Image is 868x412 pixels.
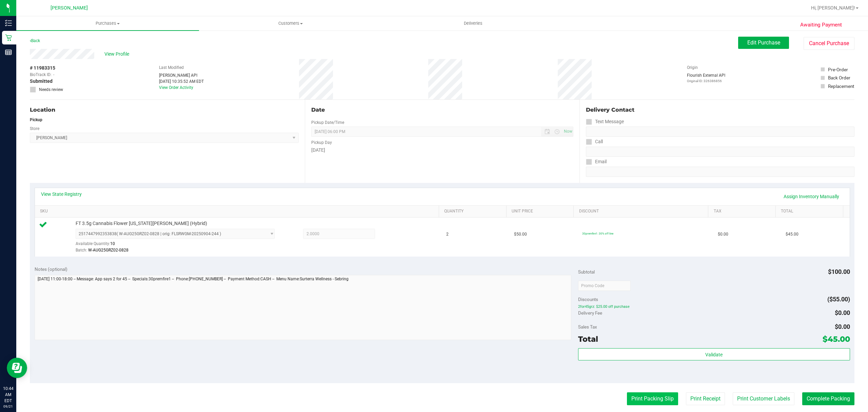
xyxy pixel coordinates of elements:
inline-svg: Reports [5,49,12,56]
label: Store [30,126,39,132]
span: Discounts [578,293,598,305]
span: Sales Tax [578,324,597,330]
strong: Pickup [30,117,42,122]
input: Format: (999) 999-9999 [586,147,854,157]
span: Awaiting Payment [800,21,842,29]
a: Quantity [444,209,504,214]
span: $45.00 [786,231,798,238]
div: Flourish External API [687,72,725,83]
span: Total [578,334,598,344]
a: Total [781,209,840,214]
button: Print Packing Slip [627,392,678,405]
iframe: Resource center [7,358,27,378]
p: 10:44 AM EDT [3,386,13,404]
p: Original ID: 326386856 [687,78,725,83]
a: View Order Activity [159,85,193,90]
span: 2for45grz: $25.00 off purchase [578,304,850,309]
span: 30premfire1: 30% off line [582,232,613,235]
span: Delivery Fee [578,310,602,316]
p: 09/21 [3,404,13,409]
span: $0.00 [718,231,728,238]
span: Needs review [39,87,63,93]
span: Submitted [30,78,53,85]
a: Customers [199,16,382,31]
span: $45.00 [823,334,850,344]
span: FT 3.5g Cannabis Flower [US_STATE][PERSON_NAME] (Hybrid) [76,220,207,227]
div: Location [30,106,299,114]
button: Edit Purchase [738,37,789,49]
label: Pickup Day [311,139,332,146]
span: [PERSON_NAME] [51,5,88,11]
label: Email [586,157,607,167]
span: Edit Purchase [747,39,780,46]
span: $0.00 [835,309,850,316]
input: Format: (999) 999-9999 [586,127,854,137]
div: [PERSON_NAME] API [159,72,204,78]
a: Assign Inventory Manually [779,191,844,202]
label: Call [586,137,603,147]
label: Last Modified [159,64,184,71]
span: Subtotal [578,269,595,275]
label: Pickup Date/Time [311,119,344,126]
div: Replacement [828,83,854,90]
span: - [53,72,54,78]
label: Text Message [586,117,624,127]
div: Available Quantity: [76,239,285,252]
button: Print Receipt [686,392,725,405]
span: View Profile [104,51,132,58]
span: ($55.00) [827,296,850,303]
a: Deliveries [382,16,565,31]
input: Promo Code [578,281,631,291]
inline-svg: Inventory [5,20,12,26]
span: $0.00 [835,323,850,330]
a: Purchases [16,16,199,31]
span: $50.00 [514,231,527,238]
inline-svg: Retail [5,34,12,41]
a: Unit Price [512,209,571,214]
span: Validate [705,352,723,357]
span: 10 [110,241,115,246]
div: [DATE] 10:35:52 AM EDT [159,78,204,85]
a: Discount [579,209,706,214]
button: Cancel Purchase [804,37,854,50]
a: Back [30,38,40,43]
span: Purchases [16,20,199,26]
button: Print Customer Labels [733,392,794,405]
div: [DATE] [311,147,574,154]
button: Complete Packing [802,392,854,405]
span: W-AUG25GRZ02-0828 [88,248,129,252]
span: Batch: [76,248,87,252]
div: Delivery Contact [586,106,854,114]
button: Validate [578,348,850,360]
span: BioTrack ID: [30,72,52,78]
div: Back Order [828,74,850,81]
div: Date [311,106,574,114]
span: Hi, [PERSON_NAME]! [811,5,855,11]
a: Tax [714,209,773,214]
span: 2 [446,231,449,238]
span: # 11983315 [30,64,55,72]
a: View State Registry [41,191,82,198]
span: Notes (optional) [35,266,67,272]
span: Customers [199,20,381,26]
a: SKU [40,209,436,214]
span: $100.00 [828,268,850,275]
label: Origin [687,64,698,71]
div: Pre-Order [828,66,848,73]
span: Deliveries [455,20,492,26]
